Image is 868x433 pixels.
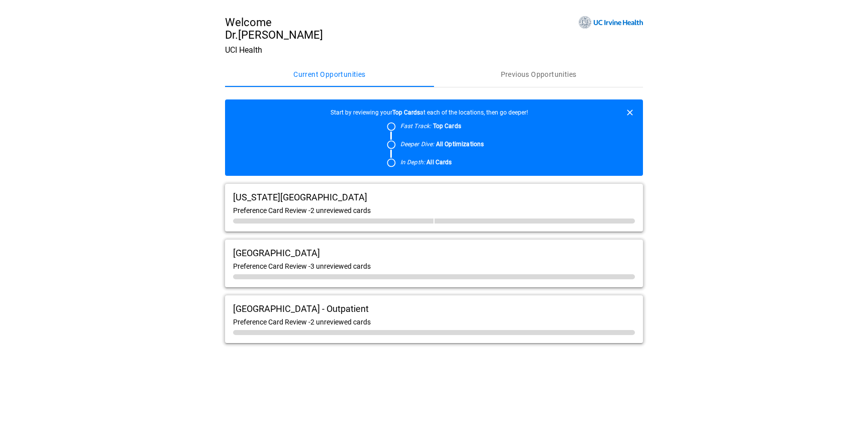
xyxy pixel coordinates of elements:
b: Top Cards [392,109,420,116]
span: UCI Health [225,45,262,55]
em: Deeper Dive: [400,141,435,148]
em: In Depth: [400,159,425,166]
span: Preference Card Review - 3 unreviewed cards [233,262,371,270]
img: Site Logo [579,16,643,29]
span: Dr. [PERSON_NAME] [225,29,323,41]
b: All Cards [426,159,452,166]
span: Welcome [225,16,323,29]
span: Start by reviewing your at each of the locations, then go deeper! [233,109,625,116]
b: Top Cards [433,123,461,130]
span: [US_STATE][GEOGRAPHIC_DATA] [233,192,367,202]
span: [GEOGRAPHIC_DATA] - Outpatient [233,303,369,314]
span: Current Opportunities [293,70,365,79]
em: Fast Track: [400,123,431,130]
span: Previous Opportunities [501,70,577,79]
span: Preference Card Review - 2 unreviewed cards [233,318,371,326]
span: Preference Card Review - 2 unreviewed cards [233,206,371,214]
span: [GEOGRAPHIC_DATA] [233,248,320,258]
b: All Optimizations [436,141,484,148]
